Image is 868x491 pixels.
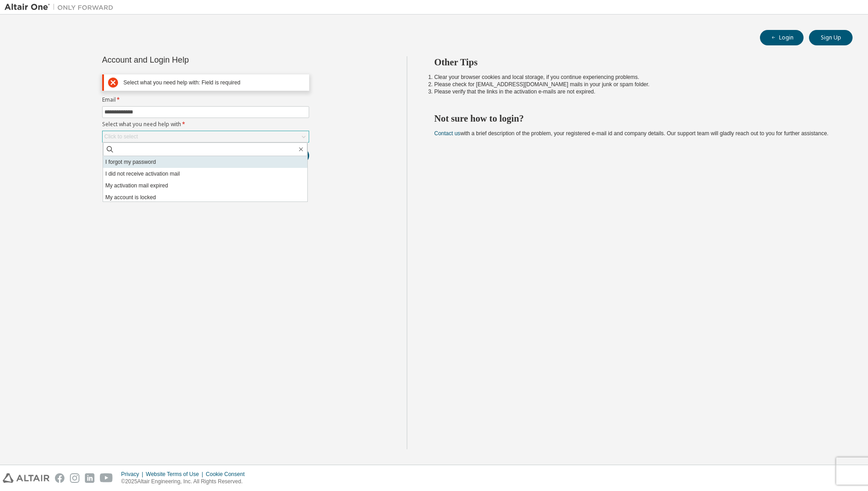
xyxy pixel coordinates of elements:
a: Contact us [434,130,460,137]
div: Account and Login Help [102,56,268,64]
h2: Other Tips [434,56,837,68]
img: linkedin.svg [85,473,94,483]
div: Website Terms of Use [146,471,206,478]
p: © 2025 Altair Engineering, Inc. All Rights Reserved. [121,478,250,486]
span: with a brief description of the problem, your registered e-mail id and company details. Our suppo... [434,130,829,137]
li: Please verify that the links in the activation e-mails are not expired. [434,88,837,95]
button: Sign Up [809,30,853,45]
h2: Not sure how to login? [434,113,837,124]
li: I forgot my password [103,156,307,168]
div: Select what you need help with: Field is required [123,79,305,86]
img: instagram.svg [70,473,79,483]
div: Click to select [103,131,309,142]
img: Altair One [5,3,118,12]
img: youtube.svg [100,473,113,483]
div: Cookie Consent [206,471,250,478]
button: Login [760,30,804,45]
div: Privacy [121,471,146,478]
li: Please check for [EMAIL_ADDRESS][DOMAIN_NAME] mails in your junk or spam folder. [434,81,837,88]
label: Email [102,96,309,103]
label: Select what you need help with [102,121,309,128]
li: Clear your browser cookies and local storage, if you continue experiencing problems. [434,74,837,81]
img: facebook.svg [55,473,64,483]
div: Click to select [104,133,138,140]
img: altair_logo.svg [3,473,49,483]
